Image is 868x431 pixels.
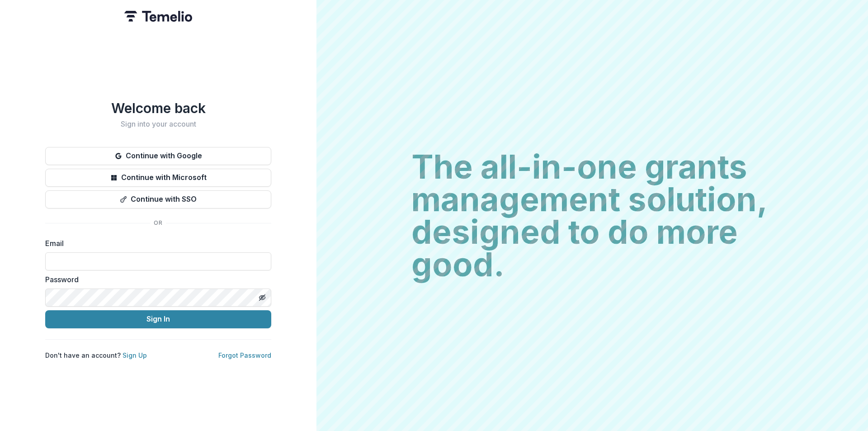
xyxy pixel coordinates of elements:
button: Sign In [45,310,271,328]
img: Temelio [124,11,192,22]
h1: Welcome back [45,100,271,116]
label: Password [45,274,266,285]
label: Email [45,238,266,249]
p: Don't have an account? [45,350,147,360]
button: Continue with Google [45,147,271,165]
button: Toggle password visibility [255,290,269,305]
button: Continue with Microsoft [45,169,271,187]
a: Forgot Password [218,351,271,359]
button: Continue with SSO [45,190,271,208]
h2: Sign into your account [45,120,271,128]
a: Sign Up [123,351,147,359]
